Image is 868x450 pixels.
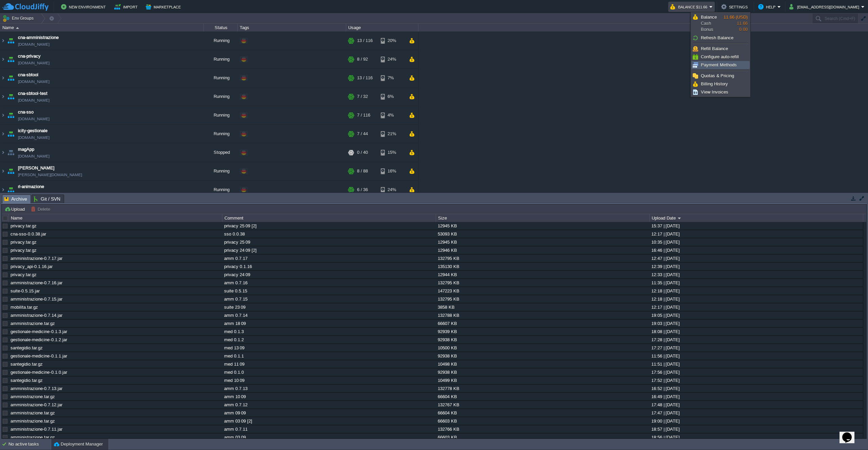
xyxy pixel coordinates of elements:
[724,15,748,32] span: 11.66 0.00
[701,54,739,59] span: Configure auto-refill
[11,427,62,432] a: amministrazione-0.7.11.jar
[381,162,403,180] div: 16%
[436,271,649,279] div: 12944 KB
[222,385,435,392] div: amm 0.7.13
[222,254,435,262] div: amm 0.7.17
[18,71,38,78] a: cna-sbtool
[650,368,863,376] div: 17:56 | [DATE]
[701,81,728,86] span: Billing History
[701,62,737,67] span: Payment Methods
[11,329,67,334] a: gestionale-medicine-0.1.3.jar
[11,353,67,359] a: gestionale-medicine-0.1.1.jar
[18,171,82,178] a: [PERSON_NAME][DOMAIN_NAME]
[11,256,62,261] a: amministrazione-0.7.17.jar
[436,246,649,254] div: 12946 KB
[223,214,436,222] div: Comment
[692,72,749,80] a: Quotas & Pricing
[436,401,649,409] div: 132767 KB
[222,222,435,230] div: privacy 25 09 [2]
[0,32,6,50] img: AMDAwAAAACH5BAEAAAAALAAAAAABAAEAAAICRAEAOw==
[381,50,403,68] div: 24%
[18,41,50,48] a: [DOMAIN_NAME]
[436,385,649,392] div: 132778 KB
[6,162,16,180] img: AMDAwAAAACH5BAEAAAAALAAAAAABAAEAAAICRAEAOw==
[436,433,649,441] div: 66603 KB
[692,34,749,42] a: Refresh Balance
[222,230,435,238] div: sso 0.0.38
[18,60,50,66] a: [DOMAIN_NAME]
[9,214,222,222] div: Name
[222,271,435,279] div: privacy 24 09
[204,181,238,199] div: Running
[650,393,863,401] div: 16:49 | [DATE]
[31,206,52,212] button: Delete
[701,46,728,51] span: Refill Balance
[11,288,40,293] a: suite-0.5.15.jar
[692,53,749,61] a: Configure auto-refill
[650,360,863,368] div: 11:51 | [DATE]
[11,386,62,391] a: amministrazione-0.7.13.jar
[11,231,46,237] a: cna-sso-0.0.38.jar
[222,263,435,270] div: privacy 0.1.16
[436,425,649,433] div: 132766 KB
[381,181,403,199] div: 24%
[436,303,649,311] div: 3858 KB
[204,125,238,143] div: Running
[11,280,62,285] a: amministrazione-0.7.16.jar
[18,127,47,134] span: icity-gestionale
[222,344,435,352] div: med 13 09
[204,87,238,106] div: Running
[650,279,863,287] div: 11:35 | [DATE]
[11,264,53,269] a: privacy_api-0.1.16.jar
[18,90,47,97] a: cna-sbtool-test
[11,240,37,245] a: privacy.tar.gz
[650,246,863,254] div: 16:46 | [DATE]
[436,360,649,368] div: 10498 KB
[222,295,435,303] div: amm 0.7.15
[18,183,44,190] span: ri-animazione
[61,3,108,11] button: New Environment
[701,14,724,33] span: Cash Bonus
[18,109,34,116] span: cna-sso
[204,69,238,87] div: Running
[692,88,749,96] a: View Invoices
[436,238,649,246] div: 12945 KB
[204,32,238,50] div: Running
[436,295,649,303] div: 132795 KB
[381,32,403,50] div: 20%
[222,393,435,401] div: amm 10 09
[701,73,734,78] span: Quotas & Pricing
[222,417,435,425] div: amm 03 09 [2]
[18,53,41,60] span: cna-privacy
[18,165,55,171] span: [PERSON_NAME]
[54,441,103,448] button: Deployment Manager
[724,15,748,20] span: 11.66 (USD)
[11,394,55,399] a: amministrazione.tar.gz
[436,409,649,417] div: 66604 KB
[357,106,370,124] div: 7 / 116
[11,435,55,440] a: amministrazione.tar.gz
[692,61,749,69] a: Payment Methods
[18,78,50,85] a: [DOMAIN_NAME]
[0,69,6,87] img: AMDAwAAAACH5BAEAAAAALAAAAAABAAEAAAICRAEAOw==
[16,27,19,29] img: AMDAwAAAACH5BAEAAAAALAAAAAABAAEAAAICRAEAOw==
[840,423,861,443] iframe: chat widget
[436,287,649,295] div: 147223 KB
[2,14,36,23] button: Env Groups
[692,13,749,34] a: BalanceCashBonus11.66 (USD)11.660.00
[11,362,43,367] a: santegidio.tar.gz
[11,410,55,415] a: amministrazione.tar.gz
[222,320,435,327] div: amm 18 09
[381,69,403,87] div: 7%
[357,181,368,199] div: 6 / 36
[11,313,62,318] a: amministrazione-0.7.14.jar
[436,254,649,262] div: 132795 KB
[357,87,368,106] div: 7 / 32
[436,417,649,425] div: 66603 KB
[8,439,51,450] div: No active tasks
[11,223,37,228] a: privacy.tar.gz
[222,360,435,368] div: med 11 09
[650,344,863,352] div: 17:27 | [DATE]
[222,409,435,417] div: amm 09 09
